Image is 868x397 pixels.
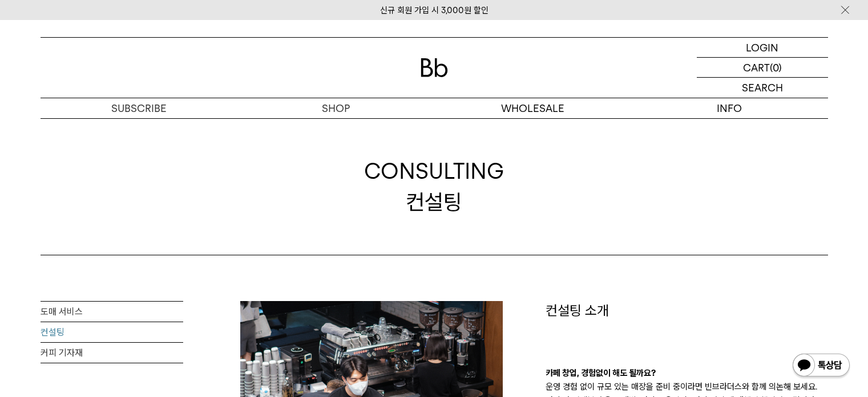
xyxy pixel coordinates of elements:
[41,98,237,118] a: SUBSCRIBE
[697,58,828,78] a: CART (0)
[434,98,631,118] p: WHOLESALE
[770,58,782,77] p: (0)
[364,156,504,186] span: CONSULTING
[697,38,828,58] a: LOGIN
[421,58,448,77] img: 로고
[746,38,778,57] p: LOGIN
[41,343,183,363] a: 커피 기자재
[237,98,434,118] a: SHOP
[41,302,183,322] a: 도매 서비스
[546,301,828,320] p: 컨설팅 소개
[546,366,828,380] p: 카페 창업, 경험없이 해도 될까요?
[364,156,504,216] div: 컨설팅
[792,352,851,380] img: 카카오톡 채널 1:1 채팅 버튼
[743,58,770,77] p: CART
[631,98,828,118] p: INFO
[380,5,488,15] a: 신규 회원 가입 시 3,000원 할인
[742,78,783,98] p: SEARCH
[41,322,183,343] a: 컨설팅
